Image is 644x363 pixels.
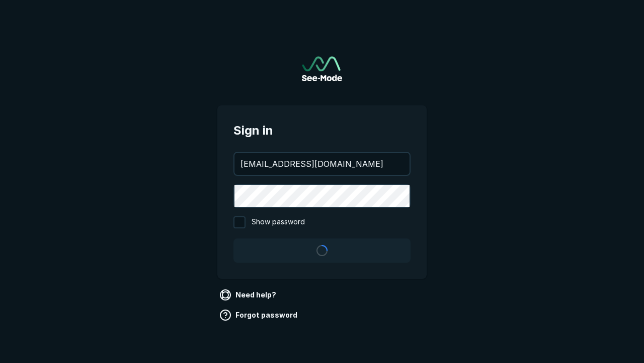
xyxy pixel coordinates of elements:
input: your@email.com [234,153,410,175]
a: Forgot password [217,307,301,323]
span: Sign in [233,122,411,140]
a: Need help? [217,287,280,303]
span: Show password [252,216,305,228]
a: Go to sign in [302,56,342,81]
img: See-Mode Logo [302,56,342,81]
